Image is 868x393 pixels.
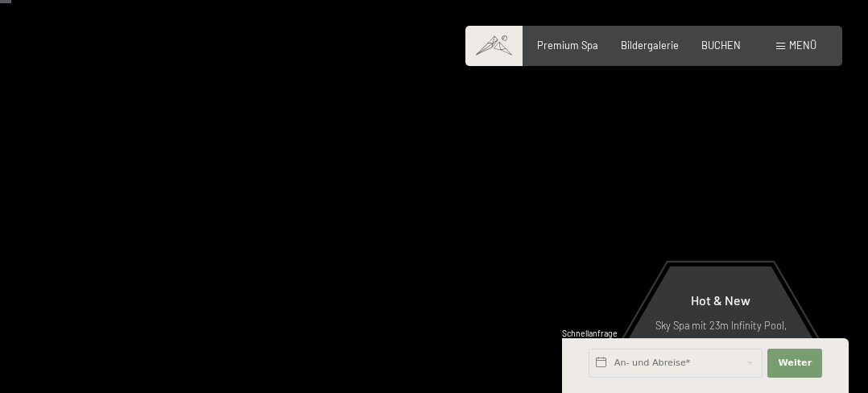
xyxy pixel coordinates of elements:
[691,292,750,308] span: Hot & New
[767,349,822,378] button: Weiter
[701,39,741,52] a: BUCHEN
[621,39,679,52] a: Bildergalerie
[537,39,598,52] a: Premium Spa
[562,329,618,338] span: Schnellanfrage
[778,357,812,370] span: Weiter
[789,39,816,52] span: Menü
